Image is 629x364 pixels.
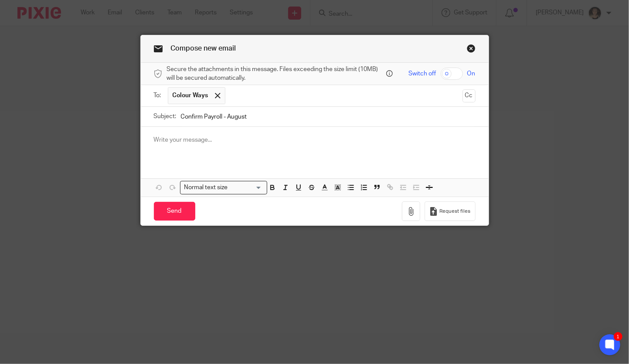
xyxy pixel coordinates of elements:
[154,202,195,221] input: Send
[614,332,622,341] div: 1
[173,91,208,100] span: Colour Ways
[154,112,177,121] label: Subject:
[462,89,476,102] button: Cc
[440,208,471,215] span: Request files
[425,201,475,221] button: Request files
[230,183,262,192] input: Search for option
[182,183,230,192] span: Normal text size
[171,45,236,52] span: Compose new email
[467,69,476,78] span: On
[180,181,267,194] div: Search for option
[409,69,436,78] span: Switch off
[467,44,476,56] a: Close this dialog window
[154,91,163,100] label: To:
[167,65,384,83] span: Secure the attachments in this message. Files exceeding the size limit (10MB) will be secured aut...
